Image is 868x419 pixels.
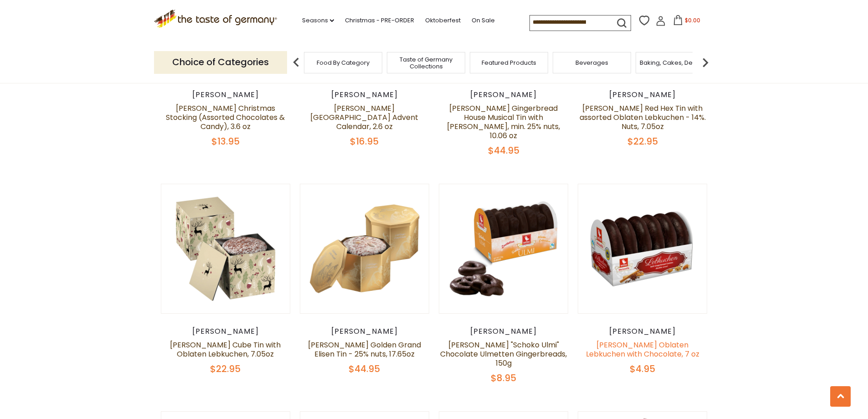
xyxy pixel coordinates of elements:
[440,340,567,368] a: [PERSON_NAME] "Schoko Ulmi" Chocolate Ulmetten Gingerbreads, 150g
[317,59,370,66] a: Food By Category
[161,327,291,336] div: [PERSON_NAME]
[580,103,706,132] a: [PERSON_NAME] Red Hex Tin with assorted Oblaten Lebkuchen - 14%. Nuts, 7.05oz
[170,340,281,359] a: [PERSON_NAME] Cube Tin with Oblaten Lebkuchen, 7.05oz
[488,144,519,157] span: $44.95
[472,16,495,26] a: On Sale
[425,16,461,26] a: Oktoberfest
[575,59,608,66] a: Beverages
[350,135,379,148] span: $16.95
[586,340,699,359] a: [PERSON_NAME] Oblaten Lebkuchen with Chocolate, 7 oz
[696,53,714,72] img: next arrow
[439,90,569,99] div: [PERSON_NAME]
[211,135,240,148] span: $13.95
[578,90,708,99] div: [PERSON_NAME]
[302,16,334,26] a: Seasons
[439,327,569,336] div: [PERSON_NAME]
[390,56,462,70] a: Taste of Germany Collections
[161,90,291,99] div: [PERSON_NAME]
[287,53,305,72] img: previous arrow
[578,327,708,336] div: [PERSON_NAME]
[349,362,380,375] span: $44.95
[685,16,700,24] span: $0.00
[308,340,421,359] a: [PERSON_NAME] Golden Grand Elisen Tin - 25% nuts, 17.65oz
[630,362,655,375] span: $4.95
[640,59,710,66] a: Baking, Cakes, Desserts
[161,184,290,313] img: Wicklein Cube Tin with Oblaten Lebkuchen, 7.05oz
[310,103,418,132] a: [PERSON_NAME][GEOGRAPHIC_DATA] Advent Calendar, 2.6 oz
[154,51,287,73] p: Choice of Categories
[447,103,560,141] a: [PERSON_NAME] Gingerbread House Musical Tin with [PERSON_NAME], min. 25% nuts, 10.06 oz
[627,135,658,148] span: $22.95
[482,59,536,66] a: Featured Products
[210,362,241,375] span: $22.95
[439,184,568,313] img: Weiss "Schoko Ulmi" Chocolate Ulmetten Gingerbreads, 150g
[166,103,285,132] a: [PERSON_NAME] Christmas Stocking (Assorted Chocolates & Candy), 3.6 oz
[300,184,429,313] img: Wicklein Golden Grand Elisen Tin - 25% nuts, 17.65oz
[300,90,430,99] div: [PERSON_NAME]
[345,16,414,26] a: Christmas - PRE-ORDER
[300,327,430,336] div: [PERSON_NAME]
[491,372,516,384] span: $8.95
[578,184,707,313] img: Weiss Oblaten Lebkuchen with Chocolate, 7 oz
[668,15,706,29] button: $0.00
